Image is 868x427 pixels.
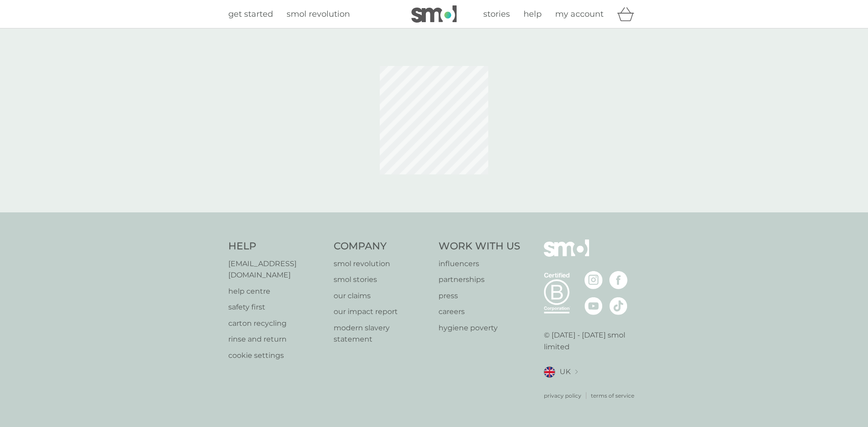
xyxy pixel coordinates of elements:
img: select a new location [575,370,578,375]
img: UK flag [544,366,555,378]
a: modern slavery statement [334,322,430,345]
h4: Company [334,239,430,253]
h4: Work With Us [439,239,520,253]
span: smol revolution [287,9,350,19]
span: help [524,9,542,19]
a: cookie settings [228,350,325,361]
a: get started [228,8,273,21]
img: smol [411,5,457,23]
span: UK [560,366,571,378]
a: our claims [334,290,430,302]
img: visit the smol Instagram page [585,271,603,289]
a: my account [555,8,604,21]
a: safety first [228,301,325,313]
span: my account [555,9,604,19]
img: smol [544,239,589,270]
img: visit the smol Facebook page [609,271,627,289]
a: stories [483,8,510,21]
a: partnerships [439,274,520,286]
img: visit the smol Youtube page [585,297,603,315]
a: hygiene poverty [439,322,520,334]
h4: Help [228,239,325,253]
a: [EMAIL_ADDRESS][DOMAIN_NAME] [228,258,325,281]
a: carton recycling [228,318,325,329]
a: smol revolution [334,258,430,270]
a: influencers [439,258,520,270]
a: press [439,290,520,302]
a: rinse and return [228,333,325,345]
a: terms of service [591,391,634,400]
a: smol stories [334,274,430,286]
span: stories [483,9,510,19]
a: smol revolution [287,8,350,21]
a: our impact report [334,306,430,318]
div: basket [617,5,640,23]
a: help [524,8,542,21]
span: get started [228,9,273,19]
img: visit the smol Tiktok page [609,297,627,315]
a: help centre [228,286,325,297]
a: privacy policy [544,391,581,400]
a: careers [439,306,520,318]
p: © [DATE] - [DATE] smol limited [544,329,640,352]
